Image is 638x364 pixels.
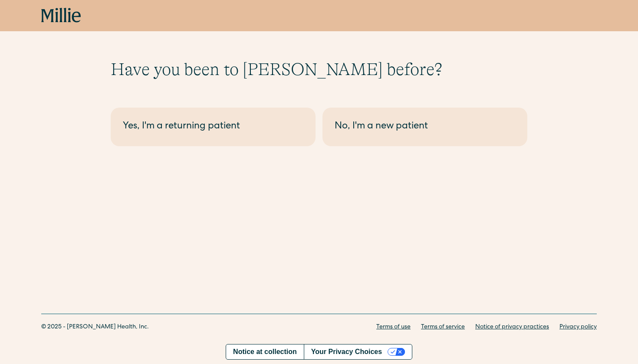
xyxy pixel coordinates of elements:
[322,108,527,146] a: No, I'm a new patient
[304,344,412,359] button: Your Privacy Choices
[226,344,304,359] a: Notice at collection
[123,120,303,134] div: Yes, I'm a returning patient
[111,59,527,80] h1: Have you been to [PERSON_NAME] before?
[335,120,515,134] div: No, I'm a new patient
[111,108,316,146] a: Yes, I'm a returning patient
[421,323,465,332] a: Terms of service
[559,323,597,332] a: Privacy policy
[41,323,149,332] div: © 2025 - [PERSON_NAME] Health, Inc.
[475,323,549,332] a: Notice of privacy practices
[376,323,411,332] a: Terms of use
